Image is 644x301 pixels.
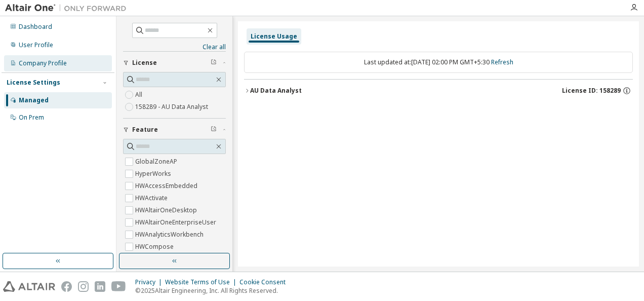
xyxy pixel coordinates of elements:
[135,278,165,286] div: Privacy
[78,281,89,292] img: instagram.svg
[165,278,239,286] div: Website Terms of Use
[135,286,292,295] p: © 2025 Altair Engineering, Inc. All Rights Reserved.
[7,79,60,87] div: License Settings
[19,96,49,104] div: Managed
[132,59,157,67] span: License
[3,281,55,292] img: altair_logo.svg
[61,281,72,292] img: facebook.svg
[111,281,126,292] img: youtube.svg
[239,278,292,286] div: Cookie Consent
[562,87,621,95] span: License ID: 158289
[135,168,173,180] label: HyperWorks
[123,119,226,141] button: Feature
[244,80,633,102] button: AU Data AnalystLicense ID: 158289
[251,32,297,41] div: License Usage
[19,41,53,49] div: User Profile
[135,204,199,216] label: HWAltairOneDesktop
[123,43,226,51] a: Clear all
[95,281,105,292] img: linkedin.svg
[19,23,52,31] div: Dashboard
[135,156,179,168] label: GlobalZoneAP
[5,3,132,13] img: Altair One
[19,114,44,122] div: On Prem
[135,101,210,113] label: 158289 - AU Data Analyst
[135,180,199,192] label: HWAccessEmbedded
[135,216,218,229] label: HWAltairOneEnterpriseUser
[491,58,513,66] a: Refresh
[135,89,144,101] label: All
[211,59,217,67] span: Clear filter
[244,52,633,73] div: Last updated at: [DATE] 02:00 PM GMT+5:30
[250,87,302,95] div: AU Data Analyst
[211,126,217,134] span: Clear filter
[132,126,158,134] span: Feature
[135,192,170,204] label: HWActivate
[135,241,176,253] label: HWCompose
[135,229,206,241] label: HWAnalyticsWorkbench
[19,59,67,67] div: Company Profile
[123,52,226,74] button: License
